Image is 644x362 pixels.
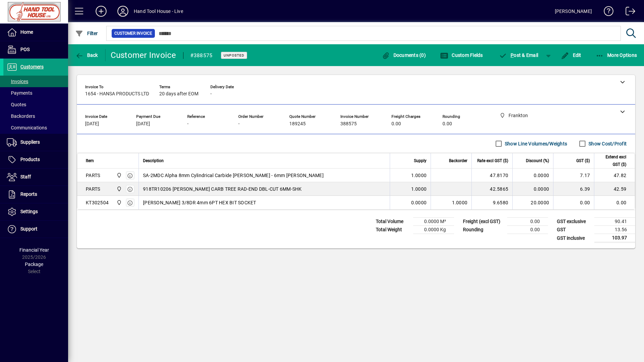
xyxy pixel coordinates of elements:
span: Financial Year [19,247,49,253]
span: Invoices [7,79,28,84]
span: - [238,121,240,127]
span: More Options [596,52,637,58]
span: Supply [414,157,426,164]
app-page-header-button: Back [68,49,106,61]
span: Customer Invoice [114,30,152,37]
span: 1.0000 [411,186,427,192]
button: Filter [74,27,100,40]
span: Documents (0) [382,52,426,58]
span: 0.0000 [411,199,427,206]
span: 1.0000 [411,172,427,179]
span: Reports [20,191,37,197]
div: 42.5865 [476,186,508,192]
a: Quotes [3,99,68,110]
span: Rate excl GST ($) [477,157,508,164]
button: Custom Fields [438,49,485,61]
span: Quotes [7,102,26,107]
td: 47.82 [594,169,635,182]
td: 0.00 [507,226,548,234]
span: Unposted [224,53,244,58]
td: Rounding [460,226,507,234]
span: - [210,91,212,97]
span: Extend excl GST ($) [598,153,626,168]
td: GST [553,226,594,234]
td: 0.0000 [512,182,553,196]
label: Show Line Volumes/Weights [503,140,567,147]
span: 20 days after EOM [159,91,198,97]
a: Support [3,221,68,238]
td: GST exclusive [553,218,594,226]
button: Documents (0) [380,49,428,61]
td: 0.00 [553,196,594,209]
span: 0.00 [391,121,401,127]
span: Discount (%) [526,157,549,164]
div: [PERSON_NAME] [555,6,592,17]
div: 9.6580 [476,199,508,206]
a: Knowledge Base [599,1,614,23]
span: Payments [7,90,32,96]
label: Show Cost/Profit [587,140,627,147]
span: 189245 [289,121,306,127]
a: Communications [3,122,68,133]
td: Total Volume [372,218,413,226]
span: Customers [20,64,44,69]
td: GST inclusive [553,234,594,242]
span: ost & Email [499,52,538,58]
a: POS [3,41,68,58]
a: Invoices [3,76,68,87]
button: Edit [559,49,583,61]
div: PARTS [86,186,100,192]
button: More Options [594,49,639,61]
a: Payments [3,87,68,99]
div: Hand Tool House - Live [134,6,183,17]
span: SA-2MDC Alpha 8mm Cylindrical Carbide [PERSON_NAME] - 6mm [PERSON_NAME] [143,172,324,179]
td: 90.41 [594,218,635,226]
span: 918TR10206 [PERSON_NAME] CARB TREE RAD-END DBL-CUT 6MM-SHK [143,186,302,192]
button: Profile [112,5,134,17]
span: Communications [7,125,47,130]
span: Home [20,29,33,35]
div: 47.8170 [476,172,508,179]
span: [DATE] [136,121,150,127]
span: Edit [561,52,581,58]
td: 20.0000 [512,196,553,209]
td: 0.0000 Kg [413,226,454,234]
span: Backorder [449,157,467,164]
span: [DATE] [85,121,99,127]
span: Frankton [115,199,123,206]
span: [PERSON_NAME] 3/8DR 4mm 6PT HEX BIT SOCKET [143,199,256,206]
a: Staff [3,169,68,186]
span: Description [143,157,164,164]
span: Item [86,157,94,164]
span: - [187,121,189,127]
span: Settings [20,209,38,214]
span: Custom Fields [440,52,483,58]
td: 0.00 [507,218,548,226]
span: POS [20,47,30,52]
td: 7.17 [553,169,594,182]
span: Package [25,262,43,267]
span: 1.0000 [452,199,468,206]
td: Freight (excl GST) [460,218,507,226]
span: Staff [20,174,31,179]
span: 0.00 [442,121,452,127]
span: Suppliers [20,139,40,145]
div: Customer Invoice [111,50,176,61]
span: Products [20,157,40,162]
td: 6.39 [553,182,594,196]
button: Back [74,49,100,61]
td: 0.00 [594,196,635,209]
a: Logout [621,1,635,23]
button: Post & Email [496,49,542,61]
span: Filter [75,31,98,36]
button: Add [90,5,112,17]
span: Support [20,226,37,232]
td: 42.59 [594,182,635,196]
div: KT302504 [86,199,109,206]
span: Back [75,52,98,58]
span: Backorders [7,113,35,119]
td: 13.56 [594,226,635,234]
a: Home [3,24,68,41]
a: Suppliers [3,134,68,151]
span: P [511,52,514,58]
